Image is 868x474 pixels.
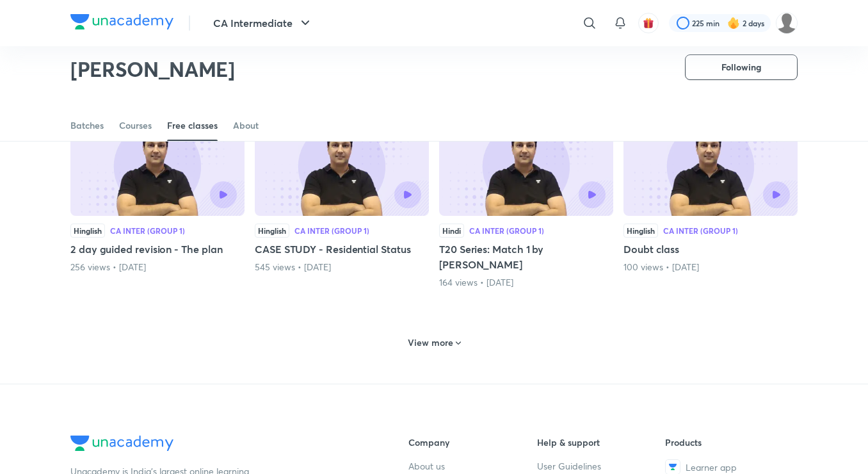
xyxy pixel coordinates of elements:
[721,61,761,74] span: Following
[119,119,152,132] div: Courses
[70,14,173,33] a: Company Logo
[255,261,429,274] div: 545 views • 4 months ago
[255,116,429,289] div: CASE STUDY - Residential Status
[70,436,173,451] img: Company Logo
[776,12,798,34] img: Soumee
[623,224,658,238] div: Hinglish
[70,14,173,29] img: Company Logo
[439,241,613,272] h5: T20 Series: Match 1 by [PERSON_NAME]
[439,224,464,238] div: Hindi
[294,227,369,234] div: CA Inter (Group 1)
[727,17,740,29] img: streak
[638,13,659,33] button: avatar
[119,110,152,141] a: Courses
[70,261,245,274] div: 256 views • 4 months ago
[70,110,104,141] a: Batches
[233,110,259,141] a: About
[70,224,105,238] div: Hinglish
[408,436,537,449] h6: Company
[70,241,245,257] h5: 2 day guided revision - The plan
[70,436,367,454] a: Company Logo
[685,54,798,80] button: Following
[439,116,613,289] div: T20 Series: Match 1 by Arvind Tuli Sir
[205,10,321,36] button: CA Intermediate
[663,227,738,234] div: CA Inter (Group 1)
[537,459,666,473] a: User Guidelines
[70,56,235,82] h2: [PERSON_NAME]
[70,116,245,289] div: 2 day guided revision - The plan
[408,459,537,473] a: About us
[70,119,104,132] div: Batches
[439,276,613,289] div: 164 views • 4 months ago
[623,261,798,274] div: 100 views • 4 months ago
[408,336,453,349] h6: View more
[255,241,429,257] h5: CASE STUDY - Residential Status
[233,119,259,132] div: About
[110,227,185,234] div: CA Inter (Group 1)
[167,119,218,132] div: Free classes
[686,461,737,474] span: Learner app
[167,110,218,141] a: Free classes
[665,436,794,449] h6: Products
[469,227,544,234] div: CA Inter (Group 1)
[255,224,289,238] div: Hinglish
[643,17,654,29] img: avatar
[623,241,798,257] h5: Doubt class
[623,116,798,289] div: Doubt class
[537,436,666,449] h6: Help & support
